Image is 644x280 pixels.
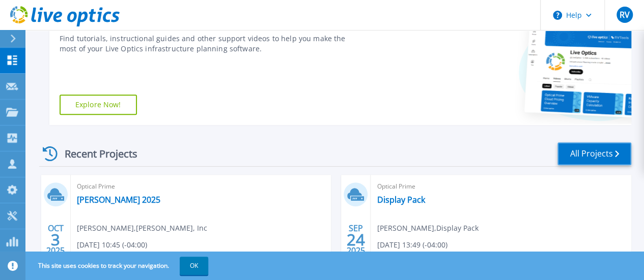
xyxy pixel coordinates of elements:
[39,141,151,166] div: Recent Projects
[28,257,208,275] span: This site uses cookies to track your navigation.
[60,34,362,54] div: Find tutorials, instructional guides and other support videos to help you make the most of your L...
[347,235,365,244] span: 24
[377,195,425,205] a: Display Pack
[77,181,325,192] span: Optical Prime
[77,223,207,234] span: [PERSON_NAME] , [PERSON_NAME], Inc
[60,95,137,115] a: Explore Now!
[51,235,60,244] span: 3
[619,11,629,19] span: RV
[377,181,625,192] span: Optical Prime
[77,195,160,205] a: [PERSON_NAME] 2025
[557,142,631,165] a: All Projects
[377,239,447,251] span: [DATE] 13:49 (-04:00)
[180,257,208,275] button: OK
[377,223,478,234] span: [PERSON_NAME] , Display Pack
[46,221,65,258] div: OCT 2025
[77,239,147,251] span: [DATE] 10:45 (-04:00)
[346,221,366,258] div: SEP 2025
